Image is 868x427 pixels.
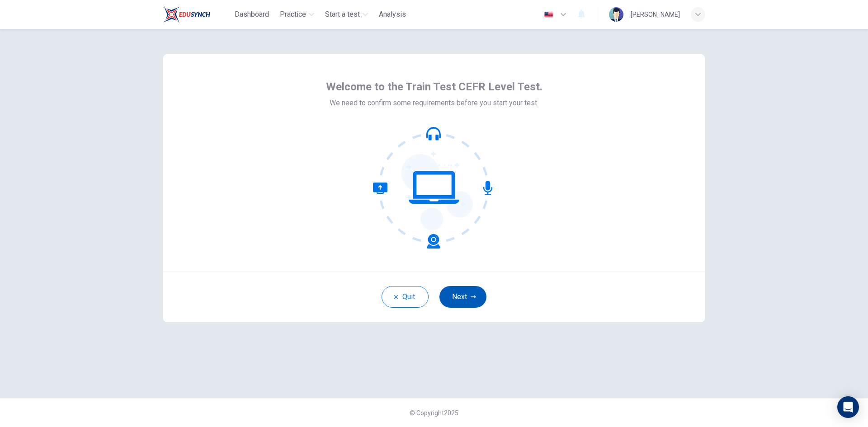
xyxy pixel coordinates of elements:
span: Practice [280,9,306,20]
img: Train Test logo [163,5,210,23]
span: Analysis [379,9,406,20]
span: Welcome to the Train Test CEFR Level Test. [326,80,542,94]
button: Next [439,286,486,308]
button: Start a test [321,6,372,23]
span: We need to confirm some requirements before you start your test. [330,98,538,108]
span: Start a test [325,9,360,20]
button: Dashboard [231,6,273,23]
a: Train Test logo [163,5,231,23]
button: Analysis [375,6,410,23]
span: © Copyright 2025 [410,409,458,417]
button: Practice [276,6,318,23]
span: Dashboard [235,9,269,20]
div: [PERSON_NAME] [631,9,680,20]
img: Profile picture [609,7,623,22]
div: Open Intercom Messenger [837,396,859,418]
img: en [543,11,554,18]
button: Quit [382,286,429,308]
